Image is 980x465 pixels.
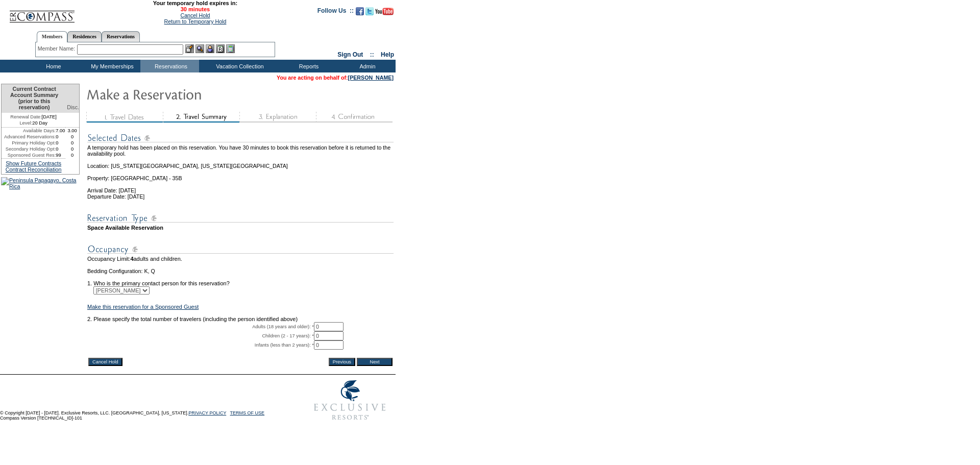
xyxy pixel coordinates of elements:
input: Next [357,358,393,366]
a: Become our fan on Facebook [356,10,364,16]
img: subTtlResType.gif [87,212,394,225]
a: TERMS OF USE [230,410,265,415]
a: [PERSON_NAME] [348,75,394,81]
td: 0 [65,140,79,146]
span: Renewal Date: [10,114,41,120]
a: Contract Reconciliation [6,166,62,173]
td: Sponsored Guest Res: [2,152,56,158]
img: Subscribe to our YouTube Channel [375,8,394,15]
td: Departure Date: [DATE] [87,193,394,200]
td: My Memberships [82,60,140,72]
span: You are acting on behalf of: [277,75,394,81]
td: Follow Us :: [317,6,354,18]
td: Location: [US_STATE][GEOGRAPHIC_DATA], [US_STATE][GEOGRAPHIC_DATA] [87,157,394,169]
td: 0 [56,134,65,140]
td: Arrival Date: [DATE] [87,181,394,193]
img: Impersonate [206,44,214,53]
td: Reports [278,60,337,72]
td: Adults (18 years and older): * [87,322,314,331]
td: Admin [337,60,396,72]
a: PRIVACY POLICY [188,410,226,415]
td: Available Days: [2,128,56,134]
div: Member Name: [38,44,77,53]
td: A temporary hold has been placed on this reservation. You have 30 minutes to book this reservatio... [87,144,394,157]
img: Exclusive Resorts [304,375,396,426]
td: Advanced Reservations: [2,134,56,140]
td: Children (2 - 17 years): * [87,331,314,340]
td: Secondary Holiday Opt: [2,146,56,152]
td: 0 [56,146,65,152]
td: Current Contract Account Summary (prior to this reservation) [2,84,65,113]
a: Show Future Contracts [6,160,61,166]
td: Vacation Collection [199,60,278,72]
img: Become our fan on Facebook [356,7,364,15]
img: Make Reservation [86,84,290,104]
a: Subscribe to our YouTube Channel [375,10,394,16]
td: 99 [56,152,65,158]
img: step4_state1.gif [316,112,393,123]
td: 20 Day [2,120,65,128]
a: Follow us on Twitter [365,10,374,16]
img: Compass Home [9,2,75,23]
td: 2. Please specify the total number of travelers (including the person identified above) [87,316,394,322]
span: 4 [130,256,133,262]
td: 0 [65,146,79,152]
a: Return to Temporary Hold [164,18,227,25]
span: 30 minutes [80,6,310,12]
td: Reservations [140,60,199,72]
a: Cancel Hold [180,12,210,18]
img: subTtlSelectedDates.gif [87,132,394,144]
td: 7.00 [56,128,65,134]
img: step2_state2.gif [163,112,239,123]
img: View [195,44,204,53]
img: step1_state3.gif [86,112,163,123]
a: Reservations [102,31,140,42]
td: Space Available Reservation [87,225,394,231]
span: Disc. [67,104,79,110]
a: Help [381,51,394,58]
img: Follow us on Twitter [365,7,374,15]
td: 0 [65,152,79,158]
img: Peninsula Papagayo, Costa Rica [1,177,80,189]
td: 0 [56,140,65,146]
td: 0 [65,134,79,140]
img: b_calculator.gif [226,44,235,53]
td: Infants (less than 2 years): * [87,340,314,350]
img: step3_state1.gif [239,112,316,123]
td: 3.00 [65,128,79,134]
a: Members [37,31,68,42]
td: 1. Who is the primary contact person for this reservation? [87,274,394,286]
input: Cancel Hold [88,358,122,366]
img: Reservations [216,44,225,53]
td: [DATE] [2,113,65,120]
input: Previous [329,358,355,366]
td: Property: [GEOGRAPHIC_DATA] - 35B [87,169,394,181]
a: Residences [67,31,102,42]
span: Level: [19,120,32,126]
img: b_edit.gif [185,44,194,53]
img: subTtlOccupancy.gif [87,243,394,256]
td: Bedding Configuration: K, Q [87,268,394,274]
td: Occupancy Limit: adults and children. [87,256,394,262]
a: Sign Out [337,51,363,58]
td: Primary Holiday Opt: [2,140,56,146]
td: Home [23,60,82,72]
span: :: [370,51,374,58]
a: Make this reservation for a Sponsored Guest [87,304,199,310]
